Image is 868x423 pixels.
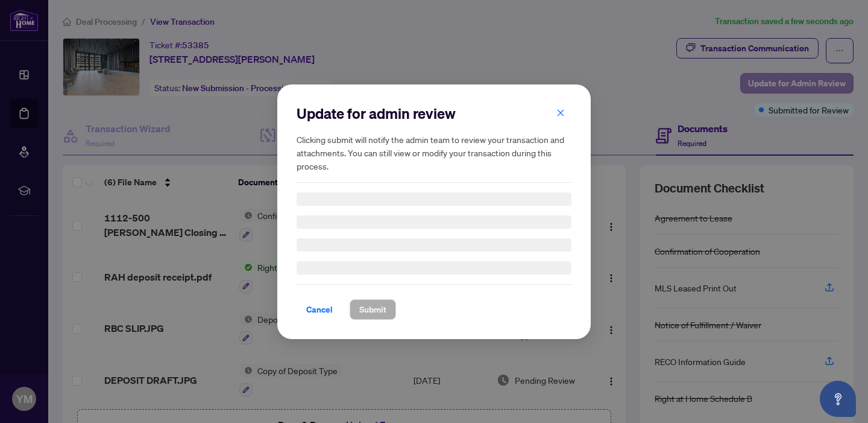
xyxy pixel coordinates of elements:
[306,300,333,319] span: Cancel
[297,299,342,320] button: Cancel
[820,381,856,417] button: Open asap
[556,108,565,116] span: close
[297,133,571,173] h5: Clicking submit will notify the admin team to review your transaction and attachments. You can st...
[297,104,571,123] h2: Update for admin review
[350,299,396,320] button: Submit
